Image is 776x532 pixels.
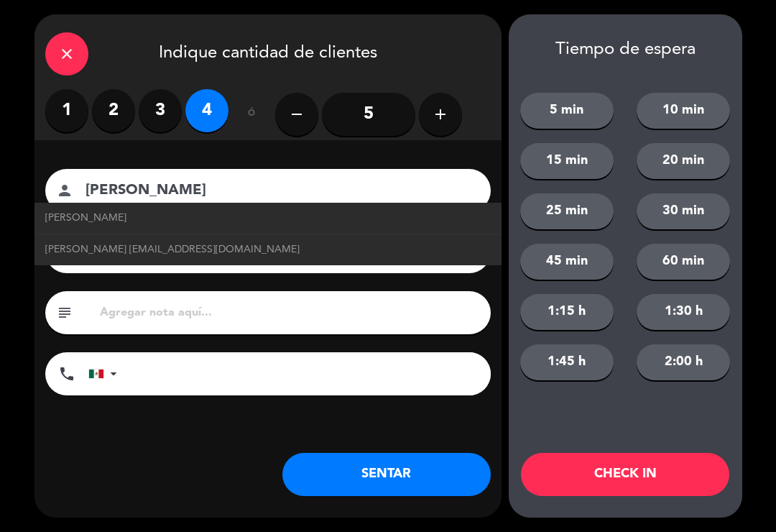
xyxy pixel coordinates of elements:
label: 3 [139,89,182,132]
button: add [419,93,462,136]
button: 30 min [637,193,730,229]
i: subject [56,304,73,321]
button: 60 min [637,244,730,280]
button: CHECK IN [521,453,729,496]
i: phone [58,365,75,382]
button: 5 min [520,93,614,129]
button: 1:15 h [520,294,614,330]
label: 2 [92,89,135,132]
div: Mexico (México): +52 [89,353,122,395]
button: 20 min [637,143,730,179]
label: 4 [185,89,228,132]
button: 1:45 h [520,344,614,380]
span: [PERSON_NAME] [45,210,126,226]
input: Nombre del cliente [84,178,472,203]
button: remove [275,93,318,136]
button: 2:00 h [637,344,730,380]
button: 10 min [637,93,730,129]
label: 1 [45,89,88,132]
button: 15 min [520,143,614,179]
i: person [56,182,73,199]
i: remove [288,106,305,123]
div: Tiempo de espera [509,40,742,60]
button: 1:30 h [637,294,730,330]
div: ó [228,89,275,139]
span: [PERSON_NAME] [EMAIL_ADDRESS][DOMAIN_NAME] [45,242,300,258]
i: close [58,45,75,63]
button: 25 min [520,193,614,229]
button: 45 min [520,244,614,280]
button: SENTAR [282,453,491,496]
i: add [432,106,449,123]
input: Agregar nota aquí... [98,303,480,323]
div: Indique cantidad de clientes [34,14,502,89]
